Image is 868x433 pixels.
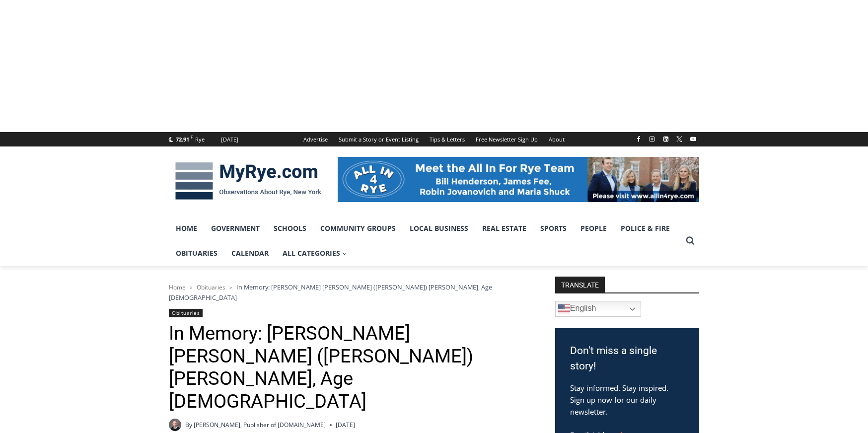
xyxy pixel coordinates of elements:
a: Linkedin [660,133,672,145]
img: All in for Rye [338,157,699,202]
a: Real Estate [475,216,533,241]
a: YouTube [687,133,699,145]
span: F [191,134,193,140]
a: Home [169,283,186,291]
nav: Breadcrumbs [169,282,529,302]
strong: TRANSLATE [555,277,605,292]
div: [DATE] [221,135,238,144]
a: All Categories [276,241,354,266]
a: Obituaries [169,309,203,317]
button: View Search Form [681,232,699,250]
a: Author image [169,419,181,431]
a: Obituaries [169,241,224,266]
a: Instagram [646,133,658,145]
span: All Categories [283,248,347,259]
time: [DATE] [336,420,355,430]
a: About [543,132,570,146]
a: Obituaries [197,283,225,291]
a: Facebook [633,133,645,145]
img: MyRye.com [169,155,328,207]
nav: Primary Navigation [169,216,681,266]
a: Government [204,216,267,241]
a: Police & Fire [614,216,677,241]
div: Rye [195,135,205,144]
a: Submit a Story or Event Listing [333,132,424,146]
a: Sports [533,216,574,241]
h1: In Memory: [PERSON_NAME] [PERSON_NAME] ([PERSON_NAME]) [PERSON_NAME], Age [DEMOGRAPHIC_DATA] [169,322,529,413]
a: Calendar [224,241,276,266]
span: 72.91 [176,136,189,143]
a: Local Business [403,216,475,241]
a: X [673,133,685,145]
span: By [185,420,192,430]
span: > [229,284,232,291]
img: en [558,303,570,315]
p: Stay informed. Stay inspired. Sign up now for our daily newsletter. [570,382,684,418]
a: [PERSON_NAME], Publisher of [DOMAIN_NAME] [194,421,326,429]
a: Advertise [298,132,333,146]
span: In Memory: [PERSON_NAME] [PERSON_NAME] ([PERSON_NAME]) [PERSON_NAME], Age [DEMOGRAPHIC_DATA] [169,283,492,301]
a: People [574,216,614,241]
a: Home [169,216,204,241]
a: Free Newsletter Sign Up [470,132,543,146]
a: Tips & Letters [424,132,470,146]
a: English [555,301,641,317]
h3: Don't miss a single story! [570,343,684,374]
a: Schools [267,216,313,241]
a: Community Groups [313,216,403,241]
nav: Secondary Navigation [298,132,570,146]
span: > [190,284,193,291]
